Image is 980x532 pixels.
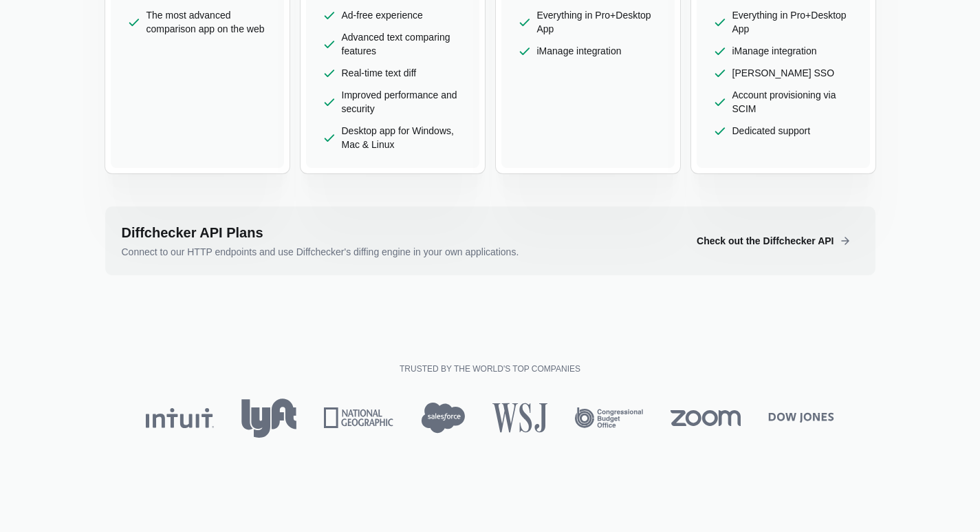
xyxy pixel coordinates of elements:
a: Check out the Diffchecker API [686,242,858,253]
span: Advanced text comparing features [342,30,463,58]
span: Ad-free experience [342,8,423,22]
span: Everything in Pro+Desktop App [537,8,658,36]
button: Check out the Diffchecker API [686,227,858,255]
span: Real-time text diff [342,66,417,80]
span: Everything in Pro+Desktop App [732,8,853,36]
span: Improved performance and security [342,88,463,116]
h2: Diffchecker API Plans [122,223,675,242]
span: Check out the Diffchecker API [694,234,836,248]
span: The most advanced comparison app on the web [146,8,268,36]
h2: Trusted by the world's top companies [400,363,580,374]
span: Desktop app for Windows, Mac & Linux [342,124,463,151]
span: [PERSON_NAME] SSO [732,66,835,80]
span: Dedicated support [732,124,811,138]
span: iManage integration [537,44,622,58]
p: Connect to our HTTP endpoints and use Diffchecker's diffing engine in your own applications. [122,245,675,259]
span: Account provisioning via SCIM [732,88,853,116]
span: iManage integration [732,44,817,58]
